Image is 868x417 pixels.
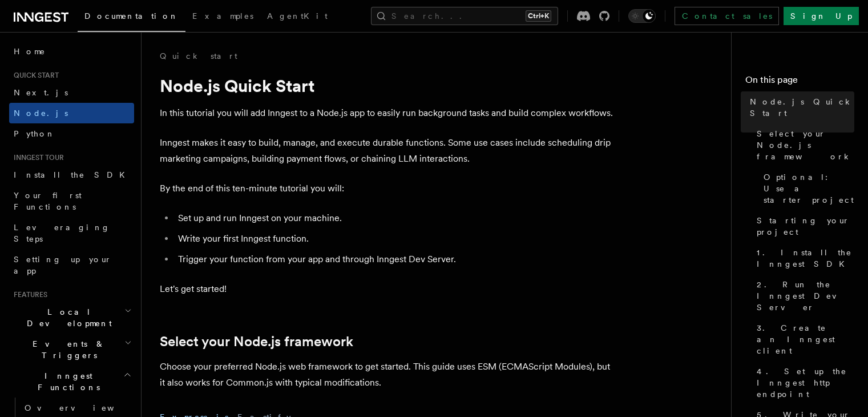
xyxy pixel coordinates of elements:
a: Python [9,123,134,144]
a: Select your Node.js framework [752,123,854,167]
a: Starting your project [752,210,854,242]
span: Starting your project [757,215,854,238]
a: Quick start [160,50,237,62]
span: Inngest tour [9,153,64,162]
span: Quick start [9,71,59,80]
li: Write your first Inngest function. [175,231,616,247]
span: 4. Set up the Inngest http endpoint [757,366,854,400]
a: Install the SDK [9,165,134,185]
a: Documentation [78,3,185,32]
a: Leveraging Steps [9,217,134,249]
span: AgentKit [267,11,328,21]
span: Leveraging Steps [14,223,110,243]
span: 1. Install the Inngest SDK [757,247,854,270]
span: Examples [192,11,253,21]
a: Setting up your app [9,249,134,281]
span: 3. Create an Inngest client [757,322,854,356]
a: Contact sales [675,7,779,25]
span: Node.js [14,109,68,118]
span: Python [14,129,55,138]
a: 4. Set up the Inngest http endpoint [752,361,854,404]
span: Setting up your app [14,255,112,275]
a: Sign Up [784,7,859,25]
button: Local Development [9,302,134,334]
button: Toggle dark mode [628,9,656,23]
p: Let's get started! [160,281,616,297]
h1: Node.js Quick Start [160,75,616,96]
a: AgentKit [260,3,334,31]
span: 2. Run the Inngest Dev Server [757,279,854,313]
span: Select your Node.js framework [757,128,854,162]
button: Events & Triggers [9,334,134,366]
span: Local Development [9,306,124,329]
a: 3. Create an Inngest client [752,318,854,361]
a: 2. Run the Inngest Dev Server [752,274,854,318]
span: Features [9,290,47,299]
a: Select your Node.js framework [160,334,353,350]
button: Search...Ctrl+K [371,7,558,25]
a: Home [9,41,134,62]
span: Home [14,46,46,57]
span: Your first Functions [14,191,82,211]
p: By the end of this ten-minute tutorial you will: [160,181,616,197]
a: Node.js [9,103,134,123]
span: Node.js Quick Start [750,96,854,119]
span: Install the SDK [14,170,132,179]
span: Next.js [14,88,68,97]
span: Documentation [84,11,179,21]
h4: On this page [745,73,854,91]
span: Inngest Functions [9,370,123,393]
span: Optional: Use a starter project [764,171,854,206]
kbd: Ctrl+K [526,10,551,22]
a: Examples [185,3,260,31]
li: Set up and run Inngest on your machine. [175,210,616,226]
p: Inngest makes it easy to build, manage, and execute durable functions. Some use cases include sch... [160,135,616,167]
a: Your first Functions [9,185,134,217]
p: In this tutorial you will add Inngest to a Node.js app to easily run background tasks and build c... [160,105,616,121]
span: Overview [25,403,142,412]
a: Node.js Quick Start [745,91,854,123]
li: Trigger your function from your app and through Inngest Dev Server. [175,251,616,267]
button: Inngest Functions [9,366,134,398]
p: Choose your preferred Node.js web framework to get started. This guide uses ESM (ECMAScript Modul... [160,359,616,391]
a: Next.js [9,82,134,103]
span: Events & Triggers [9,338,124,361]
a: 1. Install the Inngest SDK [752,242,854,274]
a: Optional: Use a starter project [759,167,854,210]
